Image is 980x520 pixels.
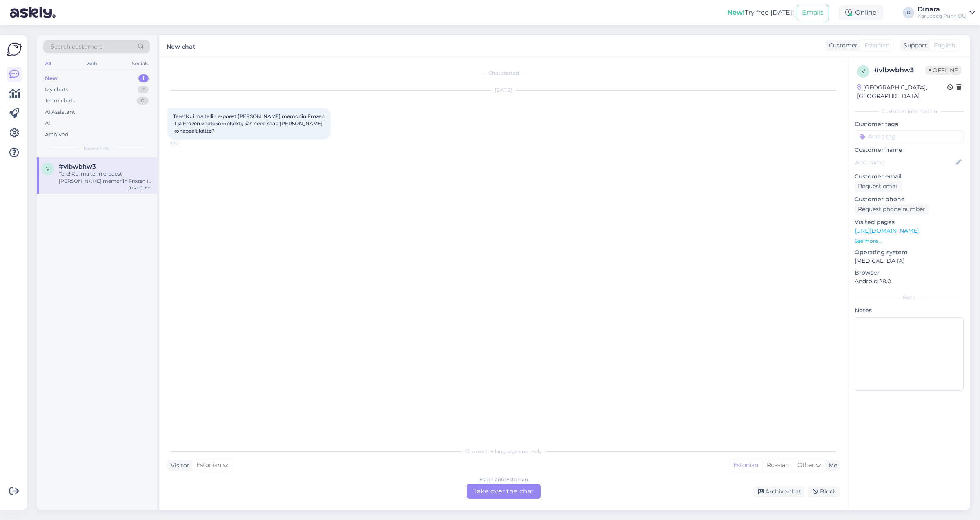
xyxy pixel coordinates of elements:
[467,484,541,499] div: Take over the chat
[855,218,964,227] p: Visited pages
[138,86,149,94] div: 2
[855,181,902,192] div: Request email
[45,119,52,127] div: All
[808,486,840,497] div: Block
[173,113,326,134] span: Tere! Kui ma tellin e-poest [PERSON_NAME] memoriin Frozen II ja Frozen ehetekompkekti, kas need s...
[167,461,189,470] div: Visitor
[729,459,762,471] div: Estonian
[170,140,200,146] span: 9:35
[130,58,150,69] div: Socials
[855,277,964,286] p: Android 28.0
[864,41,889,50] span: Estonian
[129,185,152,191] div: [DATE] 9:35
[855,238,964,245] p: See more ...
[45,131,69,139] div: Archived
[753,486,804,497] div: Archive chat
[85,58,99,69] div: Web
[46,166,49,172] span: v
[855,120,964,129] p: Customer tags
[727,8,793,18] div: Try free [DATE]:
[855,294,964,301] div: Extra
[857,83,947,100] div: [GEOGRAPHIC_DATA], [GEOGRAPHIC_DATA]
[855,227,919,234] a: [URL][DOMAIN_NAME]
[918,13,966,19] div: Karupoeg Puhh OÜ
[797,461,814,469] span: Other
[727,9,745,16] b: New!
[43,58,53,69] div: All
[45,86,68,94] div: My chats
[934,41,955,50] span: English
[918,6,975,19] a: DinaraKarupoeg Puhh OÜ
[51,42,102,51] span: Search customers
[826,41,857,50] div: Customer
[45,108,75,116] div: AI Assistant
[137,97,149,105] div: 0
[925,66,961,75] span: Offline
[479,476,528,483] div: Estonian to Estonian
[797,5,829,20] button: Emails
[167,69,840,77] div: Chat started
[855,130,964,142] input: Add a tag
[855,269,964,277] p: Browser
[762,459,793,471] div: Russian
[855,204,929,215] div: Request phone number
[874,65,925,75] div: # vlbwbhw3
[167,448,840,455] div: Choose the language and reply
[855,195,964,204] p: Customer phone
[862,68,865,74] span: v
[855,257,964,265] p: [MEDICAL_DATA]
[855,108,964,115] div: Customer information
[138,74,149,82] div: 1
[167,87,840,94] div: [DATE]
[59,163,96,170] span: #vlbwbhw3
[900,41,927,50] div: Support
[918,6,966,13] div: Dinara
[45,74,58,82] div: New
[196,461,221,470] span: Estonian
[84,145,110,152] span: New chats
[903,7,914,18] div: D
[59,170,152,185] div: Tere! Kui ma tellin e-poest [PERSON_NAME] memoriin Frozen II ja Frozen ehetekompkekti, kas need s...
[839,5,883,20] div: Online
[855,248,964,257] p: Operating system
[167,40,195,51] label: New chat
[825,461,837,470] div: Me
[45,97,75,105] div: Team chats
[855,158,954,167] input: Add name
[7,42,22,57] img: Askly Logo
[855,146,964,154] p: Customer name
[855,306,964,315] p: Notes
[855,172,964,181] p: Customer email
